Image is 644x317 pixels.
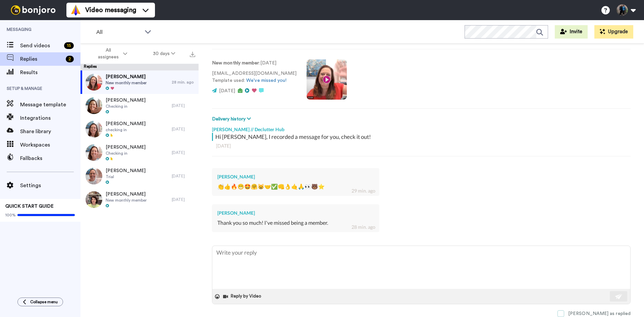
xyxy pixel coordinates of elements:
[96,28,141,36] span: All
[20,42,61,50] span: Send videos
[106,198,147,203] span: New monthly member
[106,174,146,179] span: Trial
[217,183,374,191] div: 👏👍🔥😁🤩🤗😸🤝✅👊👌🤙🙏👀🐻⭐
[20,141,80,149] span: Workspaces
[212,115,253,123] button: Delivery history
[190,52,195,57] img: export.svg
[217,219,374,227] div: Thank you so much! I've missed being a member.
[106,127,146,133] span: checking in
[222,292,263,302] button: Reply by Video
[212,60,297,67] p: : [DATE]
[555,25,588,39] button: Invite
[217,210,374,216] div: [PERSON_NAME]
[615,294,623,299] img: send-white.svg
[352,224,375,230] div: 28 min. ago
[80,117,199,141] a: [PERSON_NAME]checking in[DATE]
[106,97,146,104] span: [PERSON_NAME]
[106,120,146,127] span: [PERSON_NAME]
[212,61,259,65] strong: New monthly member
[70,5,81,15] img: vm-color.svg
[20,114,80,122] span: Integrations
[172,150,195,155] div: [DATE]
[80,94,199,117] a: [PERSON_NAME]Checking in[DATE]
[172,80,195,85] div: 28 min. ago
[66,56,74,62] div: 2
[140,48,188,60] button: 30 days
[246,78,286,83] a: We've missed you!
[106,144,146,151] span: [PERSON_NAME]
[80,188,199,211] a: [PERSON_NAME]New monthly member[DATE]
[106,151,146,156] span: Checking in
[217,173,374,180] div: [PERSON_NAME]
[216,143,627,149] div: [DATE]
[30,299,58,305] span: Collapse menu
[20,154,80,162] span: Fallbacks
[17,298,63,306] button: Collapse menu
[106,80,147,86] span: New monthly member
[86,168,102,184] img: 066ad137-1beb-423d-848d-242935c0bea8-thumb.jpg
[568,310,631,317] div: [PERSON_NAME] as replied
[20,55,63,63] span: Replies
[172,173,195,179] div: [DATE]
[86,97,102,114] img: 92d2b876-1b20-4d01-8e9a-461bb4c0a29e-thumb.jpg
[86,74,102,91] img: ab759efd-4def-4701-9e1e-d996ea824dba-thumb.jpg
[86,121,102,138] img: d29bd175-0278-4c49-a35b-4e123a7462a3-thumb.jpg
[352,188,375,194] div: 29 min. ago
[85,5,136,15] span: Video messaging
[188,49,197,59] button: Export all results that match these filters now.
[594,25,633,39] button: Upgrade
[80,164,199,188] a: [PERSON_NAME]Trial[DATE]
[215,133,629,141] div: Hi [PERSON_NAME], I recorded a message for you, check it out!
[212,123,631,133] div: [PERSON_NAME] // Declutter Hub
[5,212,16,218] span: 100%
[106,104,146,109] span: Checking in
[172,126,195,132] div: [DATE]
[86,191,102,208] img: 669cadde-6fd9-4cb1-aeb3-f96c13e70908-thumb.jpg
[80,70,199,94] a: [PERSON_NAME]New monthly member28 min. ago
[212,70,297,84] p: [EMAIL_ADDRESS][DOMAIN_NAME] Template used:
[82,44,140,63] button: All assignees
[64,42,74,49] div: 15
[106,191,147,198] span: [PERSON_NAME]
[20,68,80,76] span: Results
[95,47,122,60] span: All assignees
[8,5,58,15] img: bj-logo-header-white.svg
[106,73,147,80] span: [PERSON_NAME]
[172,103,195,108] div: [DATE]
[106,167,146,174] span: [PERSON_NAME]
[80,64,199,70] div: Replies
[219,89,235,93] span: [DATE]
[20,101,80,109] span: Message template
[172,197,195,202] div: [DATE]
[20,127,80,136] span: Share library
[20,181,80,190] span: Settings
[5,204,54,209] span: QUICK START GUIDE
[86,144,102,161] img: e4641542-e0dd-461a-a552-e913b7d2a92e-thumb.jpg
[80,141,199,164] a: [PERSON_NAME]Checking in[DATE]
